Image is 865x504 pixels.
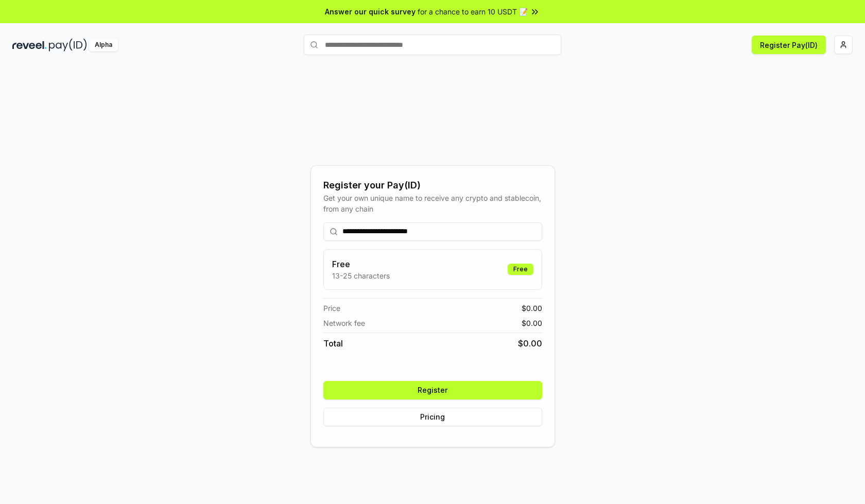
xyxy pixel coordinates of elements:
span: $ 0.00 [522,303,542,314]
span: Network fee [323,318,365,328]
span: Answer our quick survey [325,6,416,17]
button: Pricing [323,408,542,426]
h3: Free [332,258,390,270]
div: Free [508,264,533,275]
span: Price [323,303,340,314]
img: pay_id [49,39,87,51]
span: Total [323,337,343,350]
button: Register [323,381,542,399]
div: Register your Pay(ID) [323,178,542,193]
button: Register Pay(ID) [752,36,826,54]
div: Alpha [89,39,118,51]
p: 13-25 characters [332,270,390,281]
span: $ 0.00 [518,337,542,350]
img: reveel_dark [12,39,47,51]
span: $ 0.00 [522,318,542,328]
span: for a chance to earn 10 USDT 📝 [418,6,528,17]
div: Get your own unique name to receive any crypto and stablecoin, from any chain [323,193,542,214]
